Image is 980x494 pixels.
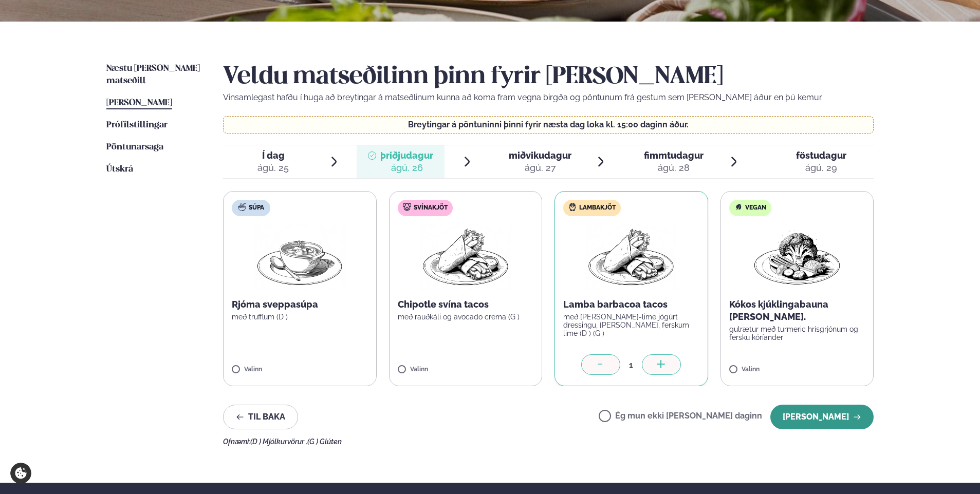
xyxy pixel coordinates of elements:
[106,163,133,176] a: Útskrá
[307,438,342,446] span: (G ) Glúten
[796,162,846,174] div: ágú. 29
[729,325,865,341] p: gulrætur með turmeric hrísgrjónum og fersku kóríander
[106,143,163,151] span: Pöntunarsaga
[734,203,743,211] img: Vegan.svg
[620,359,642,371] div: 1
[380,162,433,174] div: ágú. 26
[509,162,571,174] div: ágú. 27
[238,203,246,211] img: soup.svg
[223,91,874,104] p: Vinsamlegast hafðu í huga að breytingar á matseðlinum kunna að koma fram vegna birgða og pöntunum...
[223,405,298,429] button: Til baka
[106,119,168,131] a: Prófílstillingar
[752,224,842,290] img: Vegan.png
[579,204,616,212] span: Lambakjöt
[398,313,534,321] p: með rauðkáli og avocado crema (G )
[234,121,863,129] p: Breytingar á pöntuninni þinni fyrir næsta dag loka kl. 15:00 daginn áður.
[380,150,433,161] span: þriðjudagur
[10,463,31,484] a: Cookie settings
[257,162,289,174] div: ágú. 25
[420,224,511,290] img: Wraps.png
[249,204,264,212] span: Súpa
[563,313,699,337] p: með [PERSON_NAME]-lime jógúrt dressingu, [PERSON_NAME], ferskum lime (D ) (G )
[770,405,874,429] button: [PERSON_NAME]
[232,298,368,311] p: Rjóma sveppasúpa
[729,298,865,323] p: Kókos kjúklingabauna [PERSON_NAME].
[106,63,202,87] a: Næstu [PERSON_NAME] matseðill
[563,298,699,311] p: Lamba barbacoa tacos
[403,203,411,211] img: pork.svg
[398,298,534,311] p: Chipotle svína tacos
[568,203,577,211] img: Lamb.svg
[586,224,676,290] img: Wraps.png
[223,63,874,91] h2: Veldu matseðilinn þinn fyrir [PERSON_NAME]
[796,150,846,161] span: föstudagur
[250,438,307,446] span: (D ) Mjólkurvörur ,
[644,150,704,161] span: fimmtudagur
[745,204,766,212] span: Vegan
[106,99,172,107] span: [PERSON_NAME]
[106,165,133,174] span: Útskrá
[232,313,368,321] p: með trufflum (D )
[106,141,163,154] a: Pöntunarsaga
[414,204,448,212] span: Svínakjöt
[644,162,704,174] div: ágú. 28
[509,150,571,161] span: miðvikudagur
[257,149,289,162] span: Í dag
[223,438,874,446] div: Ofnæmi:
[106,97,172,109] a: [PERSON_NAME]
[106,121,168,129] span: Prófílstillingar
[106,64,200,85] span: Næstu [PERSON_NAME] matseðill
[254,224,345,290] img: Soup.png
